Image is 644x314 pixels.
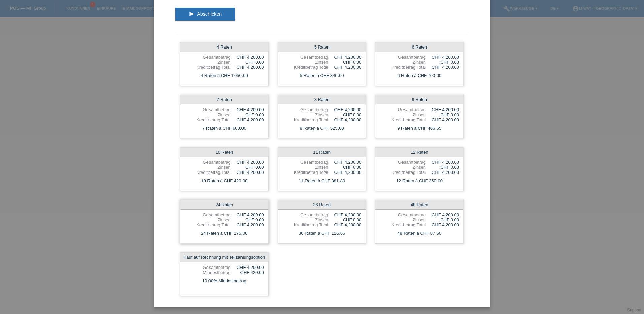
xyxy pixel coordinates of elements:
[180,200,268,210] div: 24 Raten
[180,229,268,238] div: 24 Raten à CHF 175.00
[380,165,426,170] div: Zinsen
[180,95,268,104] div: 7 Raten
[375,177,463,185] div: 12 Raten à CHF 350.00
[282,217,328,222] div: Zinsen
[282,60,328,65] div: Zinsen
[185,107,231,112] div: Gesamtbetrag
[180,277,268,285] div: 10.00% Mindestbetrag
[426,160,459,165] div: CHF 4,200.00
[426,55,459,60] div: CHF 4,200.00
[426,112,459,117] div: CHF 0.00
[278,71,366,80] div: 5 Raten à CHF 840.00
[231,217,264,222] div: CHF 0.00
[282,65,328,70] div: Kreditbetrag Total
[328,65,361,70] div: CHF 4,200.00
[375,42,463,52] div: 6 Raten
[328,112,361,117] div: CHF 0.00
[426,212,459,217] div: CHF 4,200.00
[380,217,426,222] div: Zinsen
[426,217,459,222] div: CHF 0.00
[380,55,426,60] div: Gesamtbetrag
[185,265,231,270] div: Gesamtbetrag
[328,222,361,227] div: CHF 4,200.00
[375,200,463,210] div: 48 Raten
[180,148,268,157] div: 10 Raten
[231,107,264,112] div: CHF 4,200.00
[282,212,328,217] div: Gesamtbetrag
[231,160,264,165] div: CHF 4,200.00
[278,95,366,104] div: 8 Raten
[180,124,268,133] div: 7 Raten à CHF 600.00
[328,60,361,65] div: CHF 0.00
[282,160,328,165] div: Gesamtbetrag
[282,222,328,227] div: Kreditbetrag Total
[328,212,361,217] div: CHF 4,200.00
[426,65,459,70] div: CHF 4,200.00
[328,165,361,170] div: CHF 0.00
[375,229,463,238] div: 48 Raten à CHF 87.50
[375,71,463,80] div: 6 Raten à CHF 700.00
[231,60,264,65] div: CHF 0.00
[380,160,426,165] div: Gesamtbetrag
[231,270,264,275] div: CHF 420.00
[231,55,264,60] div: CHF 4,200.00
[380,60,426,65] div: Zinsen
[328,107,361,112] div: CHF 4,200.00
[380,117,426,122] div: Kreditbetrag Total
[231,222,264,227] div: CHF 4,200.00
[328,170,361,175] div: CHF 4,200.00
[231,212,264,217] div: CHF 4,200.00
[426,165,459,170] div: CHF 0.00
[282,117,328,122] div: Kreditbetrag Total
[328,160,361,165] div: CHF 4,200.00
[185,55,231,60] div: Gesamtbetrag
[375,148,463,157] div: 12 Raten
[380,107,426,112] div: Gesamtbetrag
[231,170,264,175] div: CHF 4,200.00
[231,117,264,122] div: CHF 4,200.00
[328,217,361,222] div: CHF 0.00
[426,117,459,122] div: CHF 4,200.00
[278,42,366,52] div: 5 Raten
[426,222,459,227] div: CHF 4,200.00
[426,60,459,65] div: CHF 0.00
[231,265,264,270] div: CHF 4,200.00
[185,160,231,165] div: Gesamtbetrag
[189,11,194,17] i: send
[282,170,328,175] div: Kreditbetrag Total
[380,212,426,217] div: Gesamtbetrag
[426,107,459,112] div: CHF 4,200.00
[278,177,366,185] div: 11 Raten à CHF 381.80
[185,217,231,222] div: Zinsen
[426,170,459,175] div: CHF 4,200.00
[185,112,231,117] div: Zinsen
[278,200,366,210] div: 36 Raten
[328,117,361,122] div: CHF 4,200.00
[278,124,366,133] div: 8 Raten à CHF 525.00
[185,212,231,217] div: Gesamtbetrag
[185,270,231,275] div: Mindestbetrag
[185,165,231,170] div: Zinsen
[380,222,426,227] div: Kreditbetrag Total
[185,170,231,175] div: Kreditbetrag Total
[180,253,268,262] div: Kauf auf Rechnung mit Teilzahlungsoption
[180,42,268,52] div: 4 Raten
[282,112,328,117] div: Zinsen
[278,229,366,238] div: 36 Raten à CHF 116.65
[380,170,426,175] div: Kreditbetrag Total
[278,148,366,157] div: 11 Raten
[380,112,426,117] div: Zinsen
[175,8,235,21] button: send Abschicken
[197,11,222,17] span: Abschicken
[185,117,231,122] div: Kreditbetrag Total
[375,124,463,133] div: 9 Raten à CHF 466.65
[185,60,231,65] div: Zinsen
[180,71,268,80] div: 4 Raten à CHF 1'050.00
[185,222,231,227] div: Kreditbetrag Total
[185,65,231,70] div: Kreditbetrag Total
[180,177,268,185] div: 10 Raten à CHF 420.00
[328,55,361,60] div: CHF 4,200.00
[282,107,328,112] div: Gesamtbetrag
[282,165,328,170] div: Zinsen
[231,165,264,170] div: CHF 0.00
